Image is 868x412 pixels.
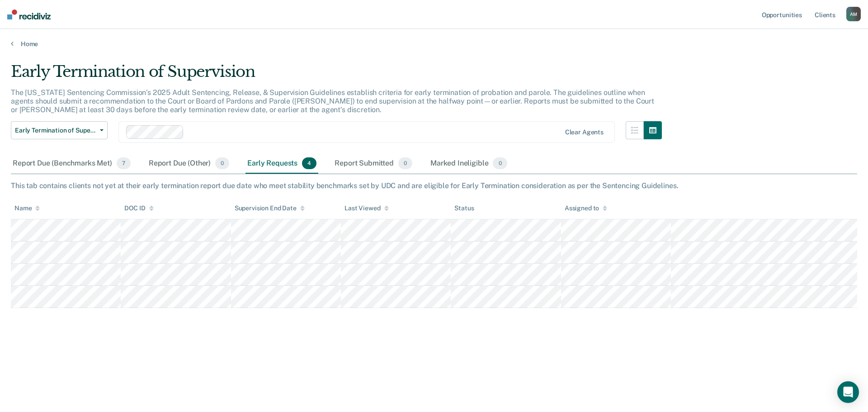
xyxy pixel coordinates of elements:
button: AM [846,7,861,21]
span: 7 [117,157,131,169]
div: Report Due (Benchmarks Met)7 [11,154,132,174]
button: Early Termination of Supervision [11,121,108,139]
span: 0 [398,157,412,169]
div: Open Intercom Messenger [837,381,859,403]
div: Name [14,204,40,212]
div: Marked Ineligible0 [429,154,509,174]
span: 0 [493,157,507,169]
div: A M [846,7,861,21]
img: Recidiviz [7,9,51,19]
div: Report Due (Other)0 [147,154,231,174]
div: This tab contains clients not yet at their early termination report due date who meet stability b... [11,181,857,190]
div: Early Requests4 [245,154,318,174]
div: Status [454,204,474,212]
div: Clear agents [565,128,604,136]
div: Assigned to [565,204,607,212]
div: Last Viewed [344,204,388,212]
p: The [US_STATE] Sentencing Commission’s 2025 Adult Sentencing, Release, & Supervision Guidelines e... [11,88,654,114]
div: Report Submitted0 [333,154,414,174]
div: DOC ID [124,204,153,212]
div: Early Termination of Supervision [11,62,662,88]
span: 0 [215,157,229,169]
div: Supervision End Date [235,204,305,212]
span: 4 [302,157,316,169]
a: Home [11,40,857,48]
span: Early Termination of Supervision [15,127,96,134]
